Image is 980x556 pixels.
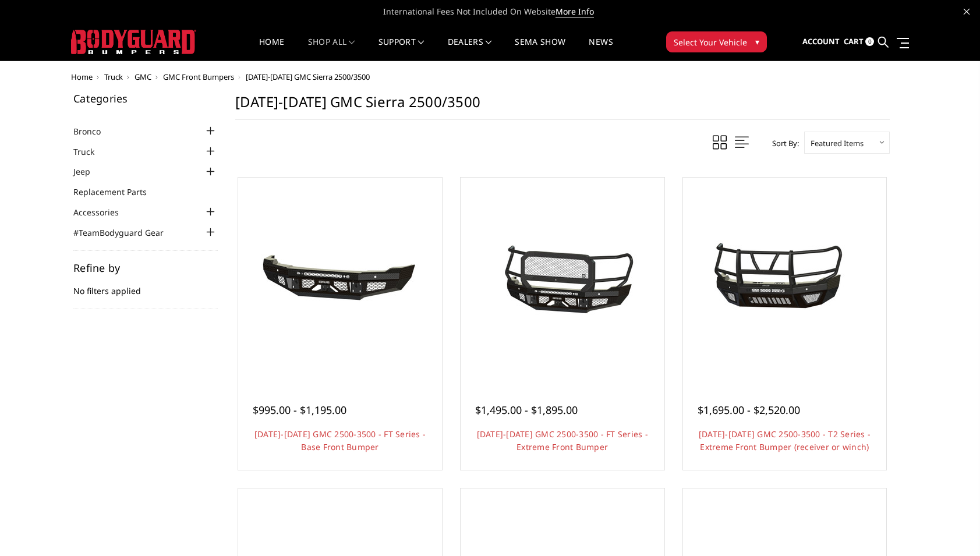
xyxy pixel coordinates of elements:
[844,26,874,58] a: Cart 0
[477,428,648,452] a: [DATE]-[DATE] GMC 2500-3500 - FT Series - Extreme Front Bumper
[515,38,565,61] a: SEMA Show
[698,403,800,417] span: $1,695.00 - $2,520.00
[254,428,426,452] a: [DATE]-[DATE] GMC 2500-3500 - FT Series - Base Front Bumper
[674,36,747,48] span: Select Your Vehicle
[73,146,109,158] a: Truck
[802,26,840,58] a: Account
[246,72,370,82] span: [DATE]-[DATE] GMC Sierra 2500/3500
[475,403,578,417] span: $1,495.00 - $1,895.00
[589,38,613,61] a: News
[73,263,218,309] div: No filters applied
[259,38,284,61] a: Home
[73,186,161,198] a: Replacement Parts
[766,134,799,152] label: Sort By:
[802,36,840,47] span: Account
[308,38,355,61] a: shop all
[686,180,884,378] a: 2024-2026 GMC 2500-3500 - T2 Series - Extreme Front Bumper (receiver or winch) 2024-2026 GMC 2500...
[448,38,492,61] a: Dealers
[235,93,890,120] h1: [DATE]-[DATE] GMC Sierra 2500/3500
[73,93,218,104] h5: Categories
[163,72,234,82] a: GMC Front Bumpers
[73,206,133,218] a: Accessories
[135,72,151,82] a: GMC
[464,180,661,378] a: 2024-2026 GMC 2500-3500 - FT Series - Extreme Front Bumper 2024-2026 GMC 2500-3500 - FT Series - ...
[71,30,196,54] img: BODYGUARD BUMPERS
[556,6,594,17] a: More Info
[755,36,759,48] span: ▾
[378,38,424,61] a: Support
[865,37,874,46] span: 0
[73,125,115,137] a: Bronco
[73,263,218,273] h5: Refine by
[241,180,439,378] a: 2024-2025 GMC 2500-3500 - FT Series - Base Front Bumper 2024-2025 GMC 2500-3500 - FT Series - Bas...
[666,31,767,52] button: Select Your Vehicle
[104,72,123,82] a: Truck
[73,226,178,239] a: #TeamBodyguard Gear
[699,428,871,452] a: [DATE]-[DATE] GMC 2500-3500 - T2 Series - Extreme Front Bumper (receiver or winch)
[71,72,93,82] a: Home
[844,36,864,47] span: Cart
[73,165,105,178] a: Jeep
[253,403,346,417] span: $995.00 - $1,195.00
